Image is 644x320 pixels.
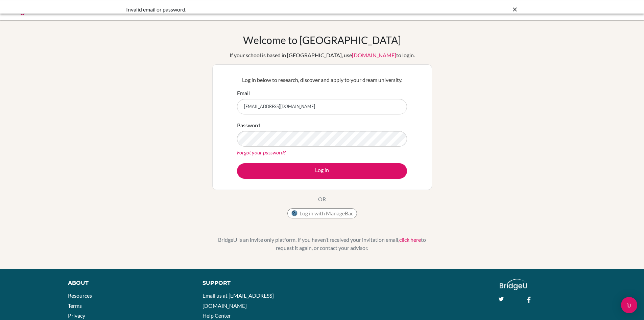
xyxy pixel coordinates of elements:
[237,163,407,179] button: Log in
[237,149,286,155] a: Forgot your password?
[287,208,357,218] button: Log in with ManageBac
[212,236,432,252] p: BridgeU is an invite only platform. If you haven’t received your invitation email, to request it ...
[68,279,187,287] div: About
[68,302,82,309] a: Terms
[68,292,92,299] a: Resources
[202,279,314,287] div: Support
[399,236,421,243] a: click here
[68,312,85,319] a: Privacy
[243,34,401,46] h1: Welcome to [GEOGRAPHIC_DATA]
[126,5,417,14] div: Invalid email or password.
[230,51,415,59] div: If your school is based in [GEOGRAPHIC_DATA], use to login.
[500,279,527,290] img: logo_white@2x-f4f0deed5e89b7ecb1c2cc34c3e3d731f90f0f143d5ea2071677605dd97b5244.png
[237,89,250,97] label: Email
[237,121,260,129] label: Password
[621,297,637,313] div: Open Intercom Messenger
[202,292,274,309] a: Email us at [EMAIL_ADDRESS][DOMAIN_NAME]
[318,195,326,203] p: OR
[237,76,407,84] p: Log in below to research, discover and apply to your dream university.
[202,312,231,319] a: Help Center
[352,52,396,58] a: [DOMAIN_NAME]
